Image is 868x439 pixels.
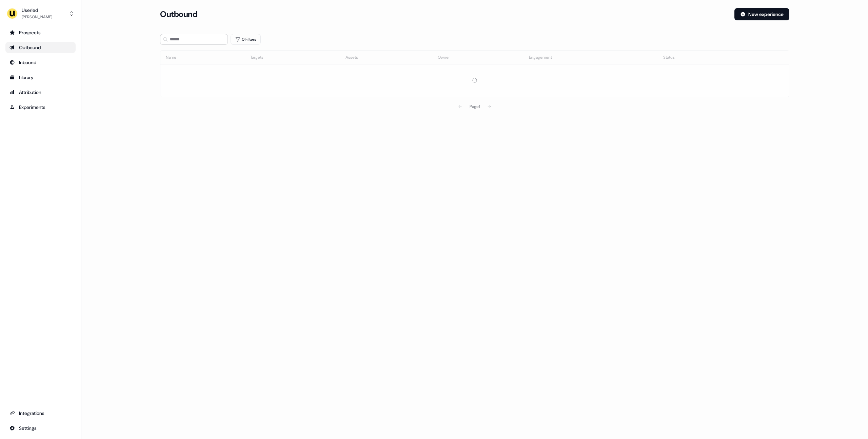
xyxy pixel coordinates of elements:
div: Integrations [9,410,72,417]
a: Go to templates [5,72,76,83]
a: Go to prospects [5,27,76,38]
a: Go to integrations [5,423,76,434]
div: Inbound [9,59,72,66]
div: Outbound [9,44,72,51]
button: Userled[PERSON_NAME] [5,5,76,22]
h3: Outbound [160,9,197,19]
a: Go to experiments [5,102,76,113]
div: Settings [9,425,72,432]
a: Go to outbound experience [5,42,76,53]
div: Userled [22,7,52,14]
button: New experience [734,8,789,20]
a: Go to integrations [5,408,76,419]
a: Go to Inbound [5,57,76,68]
div: Attribution [9,89,72,96]
div: Experiments [9,104,72,111]
div: Library [9,74,72,81]
div: Prospects [9,29,72,36]
div: [PERSON_NAME] [22,14,52,20]
a: Go to attribution [5,87,76,98]
button: 0 Filters [231,34,261,45]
